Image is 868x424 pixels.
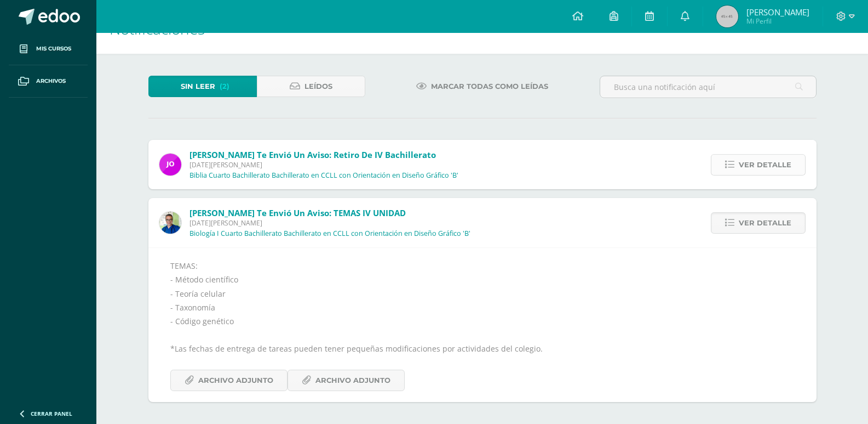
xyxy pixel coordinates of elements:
[170,259,795,391] div: TEMAS: - Método científico - Teoría celular - Taxonomía - Código genético *Las fechas de entrega ...
[189,160,458,169] span: [DATE][PERSON_NAME]
[220,76,229,97] span: (2)
[181,76,215,97] span: Sin leer
[746,16,809,26] span: Mi Perfil
[198,370,273,391] span: Archivo Adjunto
[739,155,791,175] span: Ver detalle
[31,410,72,417] span: Cerrar panel
[36,77,66,86] span: Archivos
[431,76,548,97] span: Marcar todas como leídas
[739,213,791,233] span: Ver detalle
[716,5,738,27] img: 45x45
[257,76,365,97] a: Leídos
[403,76,562,97] a: Marcar todas como leídas
[159,154,181,176] img: 6614adf7432e56e5c9e182f11abb21f1.png
[159,212,181,234] img: 692ded2a22070436d299c26f70cfa591.png
[189,171,458,180] p: Biblia Cuarto Bachillerato Bachillerato en CCLL con Orientación en Diseño Gráfico 'B'
[315,370,390,391] span: Archivo Adjunto
[304,76,332,97] span: Leídos
[189,149,436,160] span: [PERSON_NAME] te envió un aviso: Retiro de IV Bachillerato
[746,7,809,18] span: [PERSON_NAME]
[148,76,257,97] a: Sin leer(2)
[189,229,470,238] p: Biología I Cuarto Bachillerato Bachillerato en CCLL con Orientación en Diseño Gráfico 'B'
[288,370,405,391] a: Archivo Adjunto
[600,76,816,98] input: Busca una notificación aquí
[9,65,88,98] a: Archivos
[170,370,288,391] a: Archivo Adjunto
[36,44,71,53] span: Mis cursos
[9,33,88,65] a: Mis cursos
[189,207,406,218] span: [PERSON_NAME] te envió un aviso: TEMAS IV UNIDAD
[189,218,470,228] span: [DATE][PERSON_NAME]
